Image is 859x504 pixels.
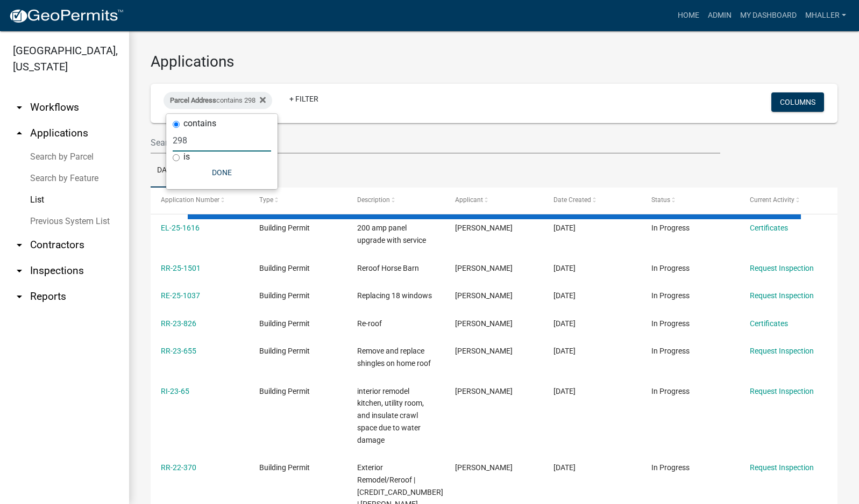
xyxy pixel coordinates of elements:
[357,319,382,328] span: Re-roof
[357,224,426,244] span: 200 amp panel upgrade with service
[801,5,850,26] a: mhaller
[651,319,690,328] span: In Progress
[750,463,814,472] a: Request Inspection
[13,101,26,114] i: arrow_drop_down
[161,319,196,328] a: RR-23-826
[357,291,432,300] span: Replacing 18 windows
[13,290,26,303] i: arrow_drop_down
[259,264,310,272] span: Building Permit
[736,5,801,26] a: My Dashboard
[357,264,419,272] span: Reroof Horse Barn
[151,53,837,71] h3: Applications
[553,463,576,472] span: 06/01/2022
[161,224,200,232] a: EL-25-1616
[357,347,431,368] span: Remove and replace shingles on home roof
[455,291,513,300] span: Tami Evans
[750,264,814,272] a: Request Inspection
[543,188,641,213] datatable-header-cell: Date Created
[164,92,272,109] div: contains 298
[651,224,690,232] span: In Progress
[161,264,201,272] a: RR-25-1501
[13,264,26,277] i: arrow_drop_down
[455,264,513,272] span: Tami Evans
[455,347,513,355] span: Jeff Wesolowski
[161,463,196,472] a: RR-22-370
[249,188,346,213] datatable-header-cell: Type
[455,196,483,204] span: Applicant
[259,224,310,232] span: Building Permit
[281,89,327,109] a: + Filter
[651,347,690,355] span: In Progress
[651,463,690,472] span: In Progress
[151,188,249,213] datatable-header-cell: Application Number
[161,387,189,395] a: RI-23-65
[173,163,271,182] button: Done
[455,224,513,232] span: Jessica Hertl
[553,264,576,272] span: 08/13/2025
[553,224,576,232] span: 08/27/2025
[455,319,513,328] span: Diane Robinson
[13,239,26,251] i: arrow_drop_down
[357,196,390,204] span: Description
[750,224,788,232] a: Certificates
[161,347,196,355] a: RR-23-655
[13,127,26,140] i: arrow_drop_up
[771,92,824,112] button: Columns
[259,463,310,472] span: Building Permit
[641,188,739,213] datatable-header-cell: Status
[651,387,690,395] span: In Progress
[704,5,736,26] a: Admin
[750,196,794,204] span: Current Activity
[259,387,310,395] span: Building Permit
[553,196,591,204] span: Date Created
[170,96,216,104] span: Parcel Address
[259,319,310,328] span: Building Permit
[259,291,310,300] span: Building Permit
[651,291,690,300] span: In Progress
[651,196,670,204] span: Status
[750,347,814,355] a: Request Inspection
[151,132,720,154] input: Search for applications
[183,153,190,161] label: is
[151,154,181,188] a: Data
[553,291,576,300] span: 06/16/2025
[259,347,310,355] span: Building Permit
[347,188,445,213] datatable-header-cell: Description
[455,387,513,395] span: Tami Evans
[750,319,788,328] a: Certificates
[357,387,424,444] span: interior remodel kitchen, utility room, and insulate crawl space due to water damage
[161,196,219,204] span: Application Number
[161,291,200,300] a: RE-25-1037
[553,347,576,355] span: 05/11/2023
[740,188,837,213] datatable-header-cell: Current Activity
[455,463,513,472] span: Tracy Thompson
[651,264,690,272] span: In Progress
[673,5,704,26] a: Home
[445,188,543,213] datatable-header-cell: Applicant
[553,319,576,328] span: 05/31/2023
[183,119,216,128] label: contains
[259,196,273,204] span: Type
[750,291,814,300] a: Request Inspection
[553,387,576,395] span: 01/27/2023
[750,387,814,395] a: Request Inspection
